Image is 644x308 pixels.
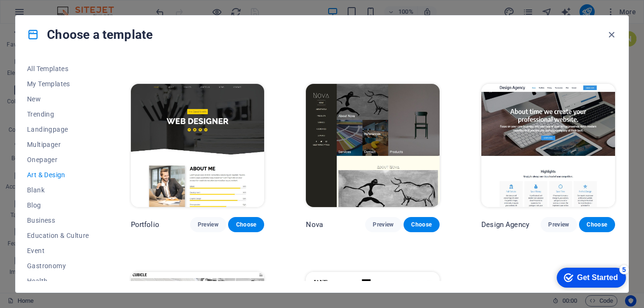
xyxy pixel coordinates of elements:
span: Health [27,277,89,285]
button: Event [27,243,89,258]
span: All Templates [27,65,89,72]
span: Choose [236,221,257,228]
button: Education & Culture [27,228,89,243]
button: Preview [365,217,401,232]
button: Blank [27,182,89,198]
button: My Templates [27,76,89,91]
button: All Templates [27,61,89,76]
h4: Choose a template [27,27,153,42]
button: Preview [541,217,577,232]
img: Design Agency [481,84,615,207]
button: Preview [190,217,226,232]
button: Onepager [27,152,89,167]
p: Nova [306,220,323,229]
button: Gastronomy [27,258,89,273]
button: Choose [404,217,440,232]
button: Health [27,273,89,289]
span: Choose [587,221,607,228]
span: Onepager [27,156,89,163]
p: Portfolio [131,220,159,229]
button: Landingpage [27,122,89,137]
span: Multipager [27,141,89,148]
span: Preview [198,221,219,228]
span: Art & Design [27,171,89,179]
span: Preview [373,221,394,228]
span: Landingpage [27,126,89,133]
img: Nova [306,84,440,207]
button: Choose [579,217,615,232]
p: Design Agency [481,220,529,229]
button: Business [27,213,89,228]
span: Event [27,247,89,254]
span: New [27,95,89,103]
div: 5 [70,2,80,11]
button: New [27,91,89,107]
span: Gastronomy [27,262,89,270]
span: Blank [27,186,89,194]
span: Choose [411,221,432,228]
button: Blog [27,198,89,213]
img: Portfolio [131,84,265,207]
span: My Templates [27,80,89,88]
button: Trending [27,107,89,122]
div: Get Started 5 items remaining, 0% complete [8,5,77,25]
span: Preview [548,221,569,228]
span: Trending [27,110,89,118]
button: Art & Design [27,167,89,182]
span: Business [27,217,89,224]
span: Blog [27,201,89,209]
div: Get Started [28,10,69,19]
span: Education & Culture [27,232,89,239]
button: Multipager [27,137,89,152]
button: Choose [228,217,264,232]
